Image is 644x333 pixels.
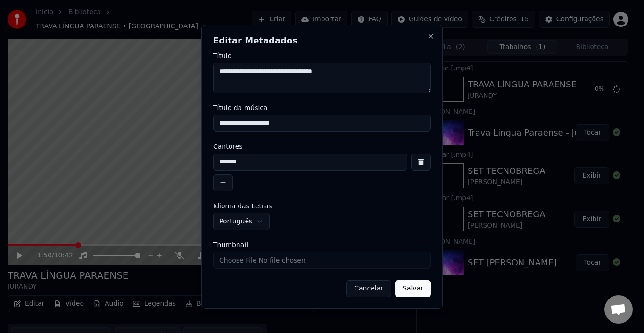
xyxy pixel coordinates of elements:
label: Cantores [213,143,431,150]
button: Salvar [395,280,431,297]
label: Título [213,52,431,59]
span: Thumbnail [213,241,248,248]
span: Idioma das Letras [213,203,272,209]
label: Título da música [213,104,431,111]
button: Cancelar [346,280,391,297]
h2: Editar Metadados [213,36,431,45]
